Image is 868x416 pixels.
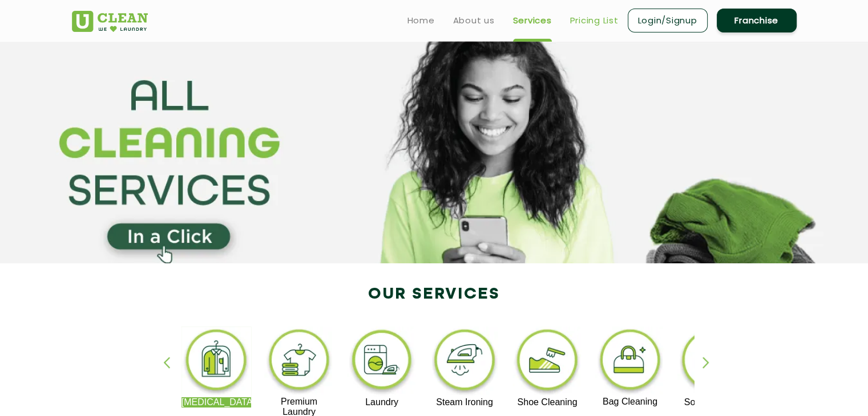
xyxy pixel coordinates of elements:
[595,397,665,407] p: Bag Cleaning
[677,397,748,407] p: Sofa Cleaning
[181,397,252,407] p: [MEDICAL_DATA]
[430,397,500,407] p: Steam Ironing
[407,14,435,27] a: Home
[628,9,708,32] a: Login/Signup
[72,11,148,32] img: UClean Laundry and Dry Cleaning
[347,397,417,407] p: Laundry
[570,14,619,27] a: Pricing List
[512,397,583,407] p: Shoe Cleaning
[347,327,417,397] img: laundry_cleaning_11zon.webp
[677,327,748,397] img: sofa_cleaning_11zon.webp
[181,327,252,397] img: dry_cleaning_11zon.webp
[264,327,334,397] img: premium_laundry_cleaning_11zon.webp
[512,327,583,397] img: shoe_cleaning_11zon.webp
[595,327,665,397] img: bag_cleaning_11zon.webp
[430,327,500,397] img: steam_ironing_11zon.webp
[717,9,797,32] a: Franchise
[453,14,495,27] a: About us
[513,14,552,27] a: Services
